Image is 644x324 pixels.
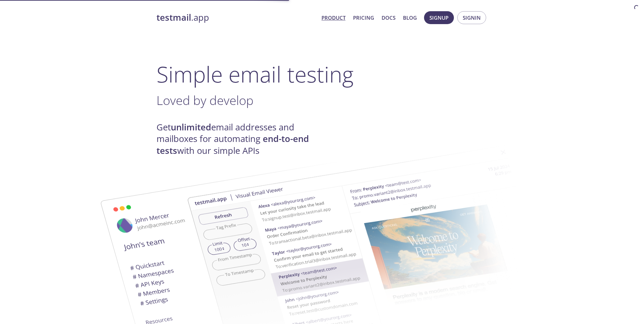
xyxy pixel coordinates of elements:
[457,11,486,24] button: Signin
[171,121,211,133] strong: unlimited
[157,122,322,157] h4: Get email addresses and mailboxes for automating with our simple APIs
[403,13,417,22] a: Blog
[157,61,488,87] h1: Simple email testing
[157,133,309,156] strong: end-to-end tests
[157,12,191,23] strong: testmail
[382,13,395,22] a: Docs
[157,92,254,109] span: Loved by develop
[157,12,316,23] a: testmail.app
[429,13,448,22] span: Signup
[353,13,374,22] a: Pricing
[463,13,481,22] span: Signin
[424,11,454,24] button: Signup
[321,13,346,22] a: Product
